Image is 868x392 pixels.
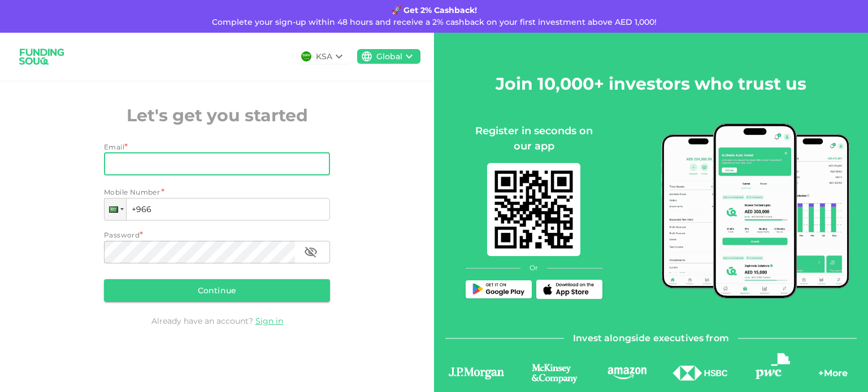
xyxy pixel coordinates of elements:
[466,124,602,154] div: Register in seconds on our app
[301,51,311,61] img: flag-sa.b9a346574cdc8950dd34b50780441f57.svg
[756,353,790,379] img: logo
[521,362,588,384] img: logo
[541,283,597,296] img: App Store
[672,365,728,381] img: logo
[104,143,124,151] span: Email
[496,71,806,96] h2: Join 10,000+ investors who trust us
[104,198,330,221] input: 1 (702) 123-4567
[104,187,160,198] span: Mobile Number
[445,365,507,381] img: logo
[104,153,318,175] input: email
[661,124,850,298] img: mobile-app
[14,42,70,72] img: logo
[470,283,527,296] img: Play Store
[212,17,657,27] span: Complete your sign-up within 48 hours and receive a 2% cashback on your first investment above AE...
[105,199,126,220] div: Saudi Arabia: + 966
[487,163,580,256] img: mobile-app
[104,315,330,327] div: Already have an account?
[573,331,729,346] span: Invest alongside executives from
[606,365,648,380] img: logo
[255,316,283,326] a: Sign in
[104,103,330,128] h2: Let's get you started
[530,263,538,273] span: Or
[104,279,330,302] button: Continue
[392,5,477,15] strong: 🚀 Get 2% Cashback!
[104,241,295,263] input: password
[376,51,402,63] div: Global
[104,231,140,239] span: Password
[818,367,848,386] div: + More
[316,51,332,63] div: KSA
